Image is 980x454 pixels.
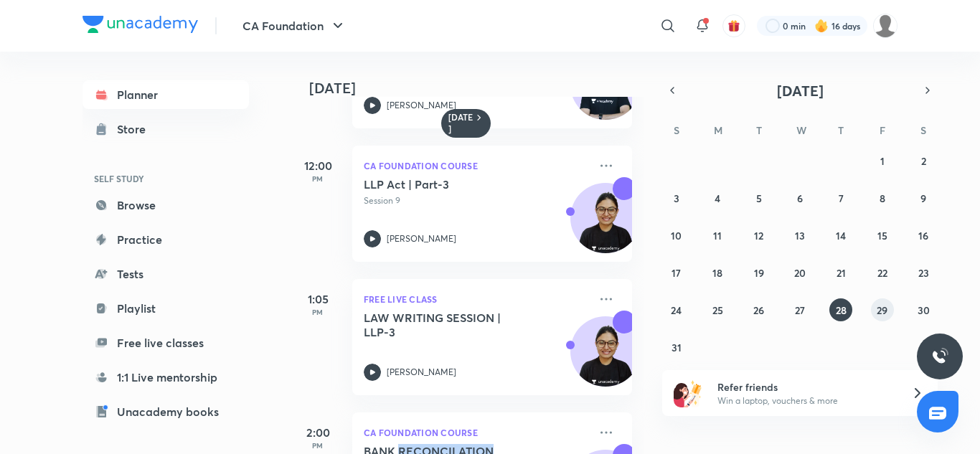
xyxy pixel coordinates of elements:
[83,16,198,33] img: Company Logo
[671,303,682,317] abbr: August 24, 2025
[712,266,722,280] abbr: August 18, 2025
[706,261,729,284] button: August 18, 2025
[682,80,918,100] button: [DATE]
[871,149,894,172] button: August 1, 2025
[871,261,894,284] button: August 22, 2025
[83,191,249,219] a: Browse
[836,229,846,242] abbr: August 14, 2025
[829,224,852,247] button: August 14, 2025
[931,348,948,365] img: ttu
[754,266,764,280] abbr: August 19, 2025
[748,224,771,247] button: August 12, 2025
[918,229,928,242] abbr: August 16, 2025
[788,298,811,321] button: August 27, 2025
[309,80,646,97] h4: [DATE]
[829,298,852,321] button: August 28, 2025
[289,157,347,174] h5: 12:00
[880,191,885,205] abbr: August 8, 2025
[289,308,347,316] p: PM
[83,166,249,191] h6: SELF STUDY
[289,174,347,183] p: PM
[839,191,844,205] abbr: August 7, 2025
[837,266,846,280] abbr: August 21, 2025
[289,441,347,450] p: PM
[912,261,935,284] button: August 23, 2025
[364,311,542,339] h5: LAW WRITING SESSION | LLP-3
[364,290,589,308] p: FREE LIVE CLASS
[912,224,935,247] button: August 16, 2025
[795,303,805,317] abbr: August 27, 2025
[918,266,929,280] abbr: August 23, 2025
[795,229,805,242] abbr: August 13, 2025
[706,298,729,321] button: August 25, 2025
[912,298,935,321] button: August 30, 2025
[665,298,688,321] button: August 24, 2025
[788,186,811,209] button: August 6, 2025
[753,303,764,317] abbr: August 26, 2025
[665,224,688,247] button: August 10, 2025
[83,80,249,109] a: Planner
[797,191,803,205] abbr: August 6, 2025
[83,294,249,323] a: Playlist
[665,261,688,284] button: August 17, 2025
[880,154,885,168] abbr: August 1, 2025
[920,123,926,137] abbr: Saturday
[873,14,897,38] img: kashish kumari
[727,19,740,32] img: avatar
[912,186,935,209] button: August 9, 2025
[838,123,844,137] abbr: Thursday
[713,229,722,242] abbr: August 11, 2025
[836,303,847,317] abbr: August 28, 2025
[829,186,852,209] button: August 7, 2025
[712,303,723,317] abbr: August 25, 2025
[289,290,347,308] h5: 1:05
[674,191,679,205] abbr: August 3, 2025
[829,261,852,284] button: August 21, 2025
[871,298,894,321] button: August 29, 2025
[672,266,681,280] abbr: August 17, 2025
[877,229,887,242] abbr: August 15, 2025
[387,366,456,379] p: [PERSON_NAME]
[877,303,887,317] abbr: August 29, 2025
[83,397,249,426] a: Unacademy books
[871,224,894,247] button: August 15, 2025
[717,379,894,394] h6: Refer friends
[672,341,682,354] abbr: August 31, 2025
[788,261,811,284] button: August 20, 2025
[83,363,249,392] a: 1:1 Live mentorship
[748,186,771,209] button: August 5, 2025
[387,232,456,245] p: [PERSON_NAME]
[83,260,249,288] a: Tests
[674,123,679,137] abbr: Sunday
[83,225,249,254] a: Practice
[364,424,589,441] p: CA Foundation Course
[364,157,589,174] p: CA Foundation Course
[814,19,829,33] img: streak
[756,191,762,205] abbr: August 5, 2025
[571,324,640,393] img: Avatar
[715,191,720,205] abbr: August 4, 2025
[717,394,894,407] p: Win a laptop, vouchers & more
[871,186,894,209] button: August 8, 2025
[714,123,722,137] abbr: Monday
[448,112,473,135] h6: [DATE]
[877,266,887,280] abbr: August 22, 2025
[706,186,729,209] button: August 4, 2025
[722,14,745,37] button: avatar
[83,16,198,37] a: Company Logo
[289,424,347,441] h5: 2:00
[706,224,729,247] button: August 11, 2025
[364,177,542,191] h5: LLP Act | Part-3
[748,298,771,321] button: August 26, 2025
[234,11,355,40] button: CA Foundation
[754,229,763,242] abbr: August 12, 2025
[83,115,249,143] a: Store
[918,303,930,317] abbr: August 30, 2025
[912,149,935,172] button: August 2, 2025
[364,194,589,207] p: Session 9
[920,191,926,205] abbr: August 9, 2025
[794,266,806,280] abbr: August 20, 2025
[777,81,824,100] span: [DATE]
[796,123,806,137] abbr: Wednesday
[665,336,688,359] button: August 31, 2025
